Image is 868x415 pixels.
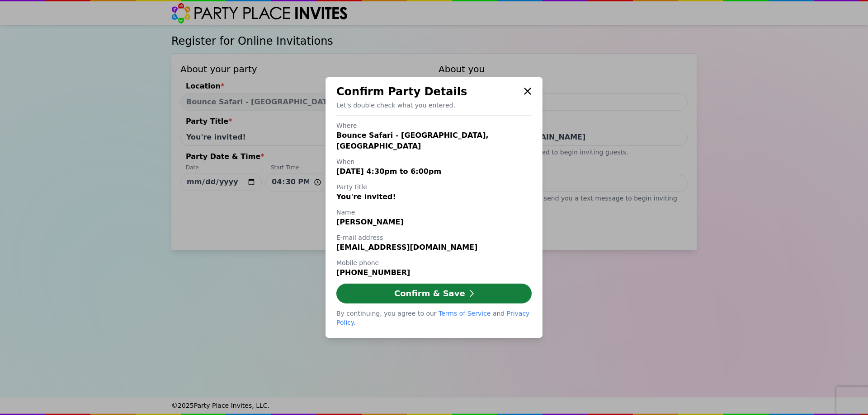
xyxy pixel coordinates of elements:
[439,310,491,317] a: Terms of Service
[336,84,520,99] div: Confirm Party Details
[336,242,532,253] div: [EMAIL_ADDRESS][DOMAIN_NAME]
[336,182,532,191] h3: Party title
[336,208,532,217] h3: Name
[336,284,532,303] button: Confirm & Save
[336,166,532,177] div: [DATE] 4:30pm to 6:00pm
[336,121,532,130] h3: Where
[336,157,532,166] h3: When
[336,101,532,110] p: Let's double check what you entered.
[336,258,532,267] h3: Mobile phone
[336,233,532,242] h3: E-mail address
[336,191,532,202] div: You're invited!
[336,267,532,278] div: [PHONE_NUMBER]
[336,309,532,327] div: By continuing, you agree to our and .
[336,217,532,228] div: [PERSON_NAME]
[336,130,532,152] div: Bounce Safari - [GEOGRAPHIC_DATA], [GEOGRAPHIC_DATA]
